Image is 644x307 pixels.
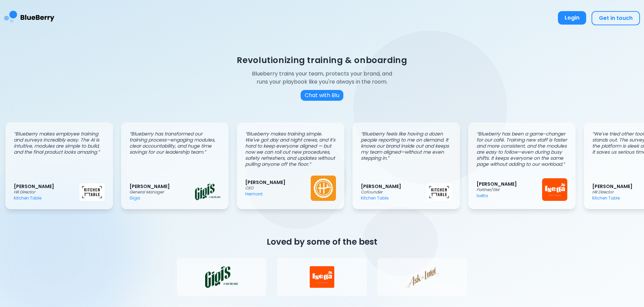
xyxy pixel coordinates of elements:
[14,189,79,195] p: HR Director
[599,14,633,22] span: Get in touch
[542,178,567,201] img: Isetta logo
[129,189,195,195] p: General Manager
[477,181,542,187] p: [PERSON_NAME]
[14,183,79,189] p: [PERSON_NAME]
[390,266,455,288] img: Client logo
[14,131,105,155] p: “ Blueberry makes employee training and surveys incredibly easy. The AI is intuitive, modules are...
[477,131,567,167] p: “ Blueberry has been a game-changer for our café. Training new staff is faster and more consisten...
[237,55,407,66] h1: Revolutionizing training & onboarding
[311,176,336,201] img: Hermont logo
[14,195,79,201] p: Kitchen Table
[245,179,311,185] p: [PERSON_NAME]
[301,90,343,101] button: Chat with Blu
[177,236,467,247] h2: Loved by some of the best
[4,5,54,31] img: BlueBerry Logo
[426,183,452,201] img: Kitchen Table logo
[189,266,254,288] img: Client logo
[290,266,354,288] img: Client logo
[477,187,542,192] p: Partner/GM
[195,184,220,200] img: Gigis logo
[361,131,452,161] p: “ Blueberry feels like having a dozen people reporting to me on demand. It knows our brand inside...
[129,195,195,201] p: Gigis
[247,70,397,86] p: Blueberry trains your team, protects your brand, and runs your playbook like you're always in the...
[558,11,586,25] a: Login
[592,11,640,25] button: Get in touch
[361,195,426,201] p: Kitchen Table
[129,183,195,189] p: [PERSON_NAME]
[79,183,105,201] img: Kitchen Table logo
[245,191,311,197] p: Hermont
[361,183,426,189] p: [PERSON_NAME]
[245,131,336,167] p: “ Blueberry makes training simple. We've got day and night crews, and it's hard to keep everyone ...
[129,131,220,155] p: “ Blueberry has transformed our training process—engaging modules, clear accountability, and huge...
[477,193,542,198] p: Isetta
[361,189,426,195] p: Cofounder
[558,11,586,25] button: Login
[245,185,311,191] p: CEO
